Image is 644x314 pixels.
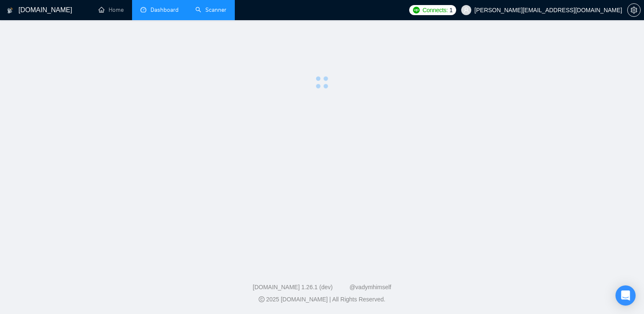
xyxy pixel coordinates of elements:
[7,295,637,304] div: 2025 [DOMAIN_NAME] | All Rights Reserved.
[463,7,469,13] span: user
[627,3,641,17] button: setting
[449,5,453,15] span: 1
[99,6,124,13] a: homeHome
[140,7,146,13] span: dashboard
[413,7,420,13] img: upwork-logo.png
[259,296,265,302] span: copyright
[349,284,391,290] a: @vadymhimself
[253,284,333,290] a: [DOMAIN_NAME] 1.26.1 (dev)
[627,7,641,13] a: setting
[195,6,226,13] a: searchScanner
[615,285,636,306] div: Open Intercom Messenger
[7,4,13,17] img: logo
[423,5,448,15] span: Connects:
[151,6,179,13] span: Dashboard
